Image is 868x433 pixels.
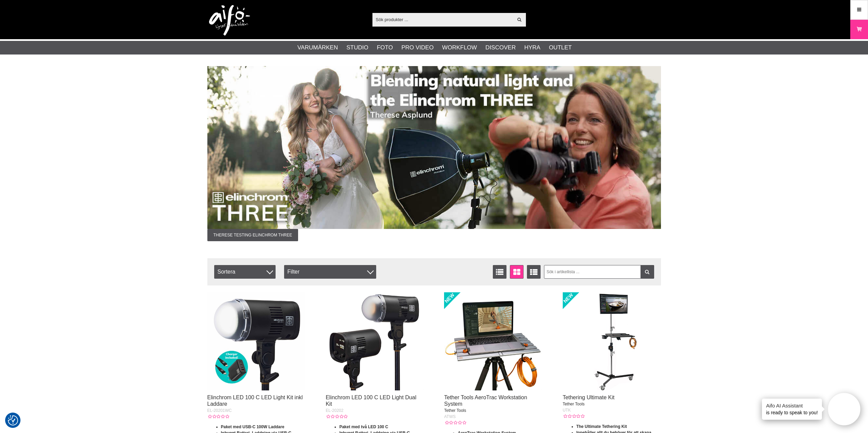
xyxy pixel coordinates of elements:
[444,414,456,419] span: ATWS
[563,408,571,413] span: UTK
[444,420,466,426] div: Kundbetyg: 0
[377,43,393,52] a: Foto
[401,43,433,52] a: Pro Video
[326,414,348,420] div: Kundbetyg: 0
[207,414,229,420] div: Kundbetyg: 0
[493,265,506,279] a: Listvisning
[339,424,388,429] strong: Paket med två LED 100 C
[372,14,513,25] input: Sök produkter ...
[544,265,654,279] input: Sök i artikellista ...
[207,292,306,390] img: Elinchrom LED 100 C LED Light Kit inkl Laddare
[8,414,18,427] button: Samtyckesinställningar
[485,43,516,52] a: Discover
[563,402,585,406] span: Tether Tools
[563,395,615,400] a: Tethering Ultimate Kit
[527,265,541,279] a: Utökad listvisning
[207,66,661,241] a: Annons:010 banner-elin-three-blendning-1390x500.jpgTherese testing Elinchrom THREE
[347,43,368,52] a: Studio
[524,43,540,52] a: Hyra
[207,395,303,407] a: Elinchrom LED 100 C LED Light Kit inkl Laddare
[766,402,818,409] h4: Aifo AI Assistant
[563,292,661,390] img: Tethering Ultimate Kit
[209,5,250,36] img: logo.png
[214,265,276,279] span: Sortera
[576,424,627,429] strong: The Ultimate Tethering Kit
[762,399,822,420] div: is ready to speak to you!
[326,292,424,390] img: Elinchrom LED 100 C LED Light Dual Kit
[549,43,572,52] a: Outlet
[326,395,416,407] a: Elinchrom LED 100 C LED Light Dual Kit
[442,43,477,52] a: Workflow
[284,265,376,279] div: Filter
[563,413,585,419] div: Kundbetyg: 0
[444,395,527,407] a: Tether Tools AeroTrac Workstation System
[444,408,466,413] span: Tether Tools
[221,424,284,429] strong: Paket med USB-C 100W Laddare
[510,265,524,279] a: Fönstervisning
[326,408,343,413] span: EL-20202
[444,292,542,390] img: Tether Tools AeroTrac Workstation System
[8,415,18,426] img: Revisit consent button
[207,229,298,241] span: Therese testing Elinchrom THREE
[207,408,232,413] span: EL-20201WC
[297,43,338,52] a: Varumärken
[641,265,654,279] a: Filtrera
[207,66,661,229] img: Annons:010 banner-elin-three-blendning-1390x500.jpg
